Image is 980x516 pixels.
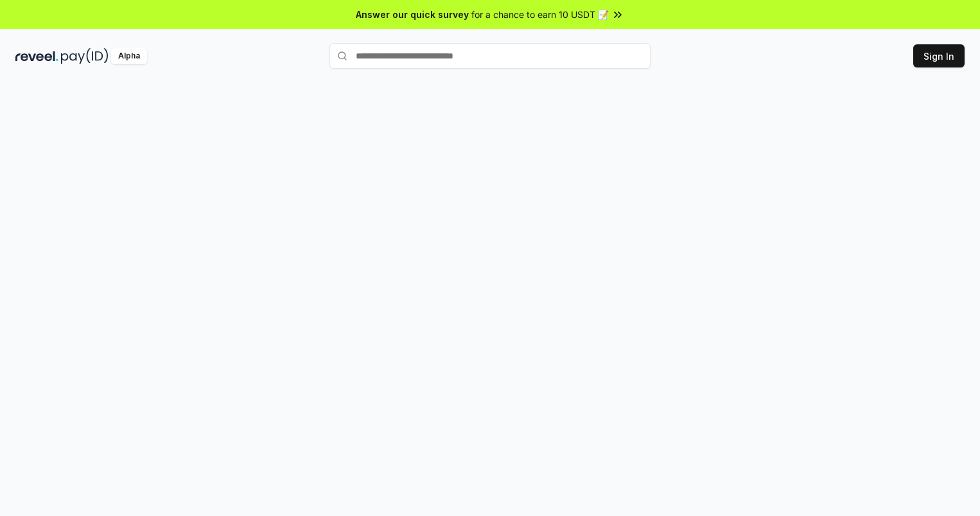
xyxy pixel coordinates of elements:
div: Alpha [111,48,147,64]
span: for a chance to earn 10 USDT 📝 [471,8,609,21]
button: Sign In [913,44,965,67]
span: Answer our quick survey [356,8,469,21]
img: pay_id [61,48,109,64]
img: reveel_dark [15,48,58,64]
